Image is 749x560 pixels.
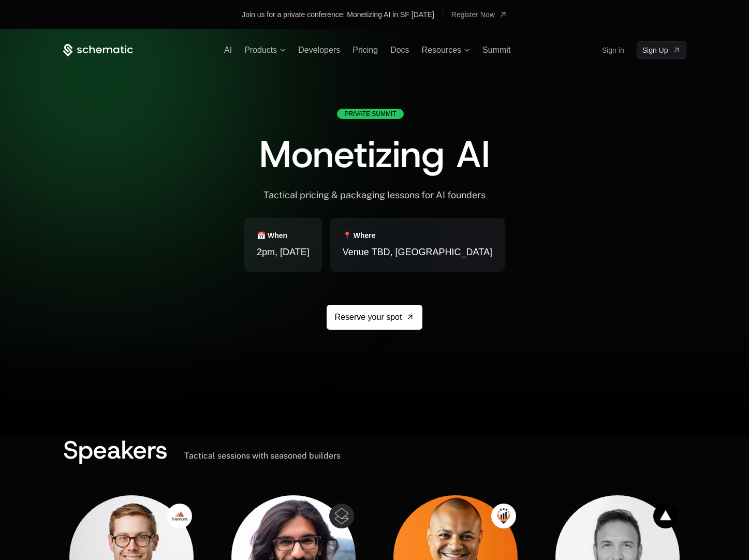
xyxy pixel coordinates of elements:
[63,433,168,466] span: Speakers
[422,46,461,55] span: Resources
[343,245,492,259] span: Venue TBD, [GEOGRAPHIC_DATA]
[451,9,495,20] span: Register Now
[343,230,376,241] div: 📍 Where
[337,109,403,119] div: Private Summit
[244,46,277,55] span: Products
[259,129,490,179] span: Monetizing AI
[482,46,510,54] a: Summit
[167,504,192,528] img: Tremont VC
[257,230,287,241] div: 📅 When
[184,451,341,461] div: Tactical sessions with seasoned builders
[491,504,516,528] img: Pricing I/O
[653,504,678,528] img: Vercel
[637,41,686,59] a: [object Object]
[642,45,668,55] span: Sign Up
[298,46,340,54] a: Developers
[353,46,378,54] a: Pricing
[390,46,409,54] a: Docs
[257,245,310,259] span: 2pm, [DATE]
[263,189,486,201] div: Tactical pricing & packaging lessons for AI founders
[224,46,232,54] a: AI
[329,504,354,528] img: Superhuman
[242,9,434,20] div: Join us for a private conference: Monetizing AI in SF [DATE]
[451,6,507,23] a: [object Object]
[602,42,624,58] a: Sign in
[327,305,423,330] a: Reserve your spot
